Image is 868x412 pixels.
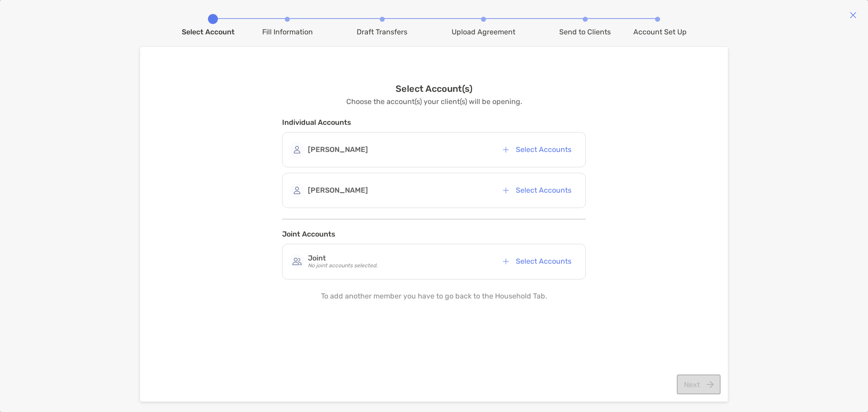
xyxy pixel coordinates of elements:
i: No joint accounts selected. [308,262,377,269]
div: Upload Agreement [452,28,515,36]
img: close modal [849,11,857,19]
strong: [PERSON_NAME] [308,145,368,154]
strong: Joint [308,254,326,262]
h3: Select Account(s) [396,83,472,94]
p: To add another member you have to go back to the Household Tab. [321,290,547,302]
div: Draft Transfers [357,28,407,36]
strong: [PERSON_NAME] [308,186,368,194]
h4: Joint Accounts [282,230,586,238]
button: Select Accounts [495,140,578,160]
button: Select Accounts [495,251,578,271]
div: Account Set Up [633,28,687,36]
div: Send to Clients [559,28,611,36]
h4: Individual Accounts [282,118,586,127]
p: Choose the account(s) your client(s) will be opening. [346,96,522,107]
img: avatar [290,183,304,198]
img: avatar [290,254,304,269]
button: Select Accounts [495,180,578,200]
div: Fill Information [262,28,313,36]
img: avatar [290,142,304,157]
div: Select Account [182,28,235,36]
